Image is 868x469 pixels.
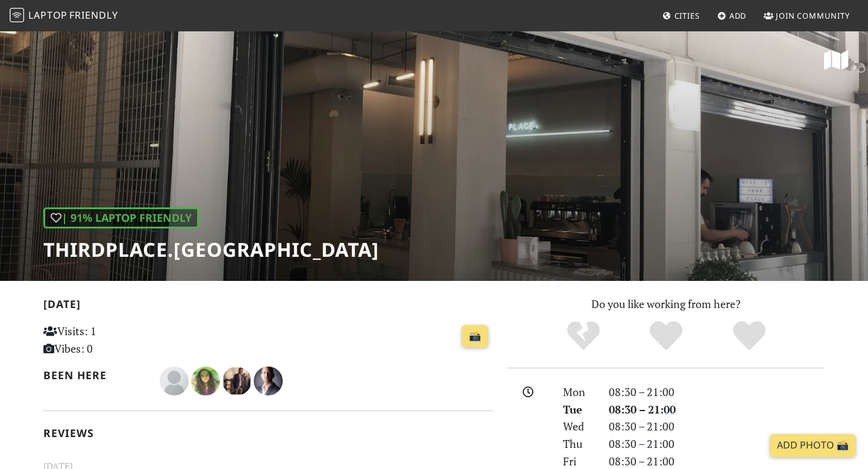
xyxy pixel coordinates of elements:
[191,367,220,395] img: 2336-katia.jpg
[10,5,118,27] a: LaptopFriendly LaptopFriendly
[43,238,379,261] h1: Thirdplace.[GEOGRAPHIC_DATA]
[191,373,222,387] span: Катя Бабич
[43,369,145,382] h2: Been here
[254,373,283,387] span: Svet Kujic
[675,10,700,21] span: Cities
[776,10,850,21] span: Join Community
[160,373,191,387] span: Danai Var Mant
[759,5,855,27] a: Join Community
[556,418,602,435] div: Wed
[69,8,118,22] span: Friendly
[43,323,184,357] p: Visits: 1 Vibes: 0
[658,5,705,27] a: Cities
[254,367,283,395] img: 1631-svet.jpg
[43,207,199,228] div: | 91% Laptop Friendly
[712,5,752,27] a: Add
[508,295,825,313] p: Do you like working from here?
[602,435,832,453] div: 08:30 – 21:00
[556,383,602,401] div: Mon
[556,401,602,418] div: Tue
[602,418,832,435] div: 08:30 – 21:00
[43,298,493,315] h2: [DATE]
[10,8,24,22] img: LaptopFriendly
[28,8,68,22] span: Laptop
[542,319,625,353] div: No
[770,434,856,457] a: Add Photo 📸
[602,401,832,418] div: 08:30 – 21:00
[708,319,791,353] div: Definitely!
[222,367,251,395] img: 1745-mixalis.jpg
[556,435,602,453] div: Thu
[729,10,747,21] span: Add
[462,325,488,348] a: 📸
[602,383,832,401] div: 08:30 – 21:00
[43,427,493,439] h2: Reviews
[624,319,708,353] div: Yes
[222,373,254,387] span: Mixalis Tsoumanis
[160,367,189,395] img: blank-535327c66bd565773addf3077783bbfce4b00ec00e9fd257753287c682c7fa38.png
